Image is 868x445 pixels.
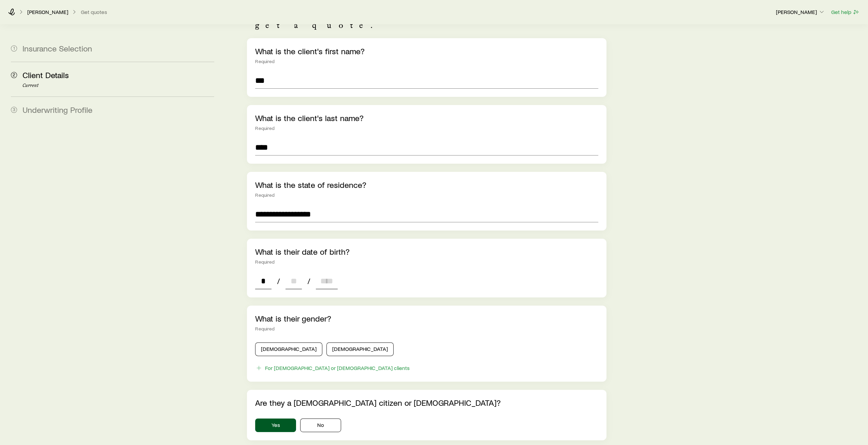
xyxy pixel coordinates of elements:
[255,180,598,190] p: What is the state of residence?
[831,8,860,16] button: Get help
[255,259,598,265] div: Required
[255,398,598,407] p: Are they a [DEMOGRAPHIC_DATA] citizen or [DEMOGRAPHIC_DATA]?
[776,8,825,16] button: [PERSON_NAME]
[11,72,17,78] span: 2
[23,105,92,115] span: Underwriting Profile
[255,192,598,198] div: Required
[776,9,825,15] p: [PERSON_NAME]
[80,9,107,15] button: Get quotes
[255,314,598,323] p: What is their gender?
[326,342,394,356] button: [DEMOGRAPHIC_DATA]
[23,43,92,53] span: Insurance Selection
[23,70,69,80] span: Client Details
[27,9,68,15] p: [PERSON_NAME]
[255,326,598,331] div: Required
[274,276,283,286] span: /
[255,125,598,131] div: Required
[300,418,341,432] button: No
[255,418,296,432] button: Yes
[255,342,322,356] button: [DEMOGRAPHIC_DATA]
[305,276,313,286] span: /
[255,364,410,372] button: For [DEMOGRAPHIC_DATA] or [DEMOGRAPHIC_DATA] clients
[23,83,214,88] p: Current
[11,45,17,51] span: 1
[11,107,17,113] span: 3
[265,365,410,371] div: For [DEMOGRAPHIC_DATA] or [DEMOGRAPHIC_DATA] clients
[255,113,598,123] p: What is the client's last name?
[255,247,598,256] p: What is their date of birth?
[255,59,598,64] div: Required
[255,46,598,56] p: What is the client's first name?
